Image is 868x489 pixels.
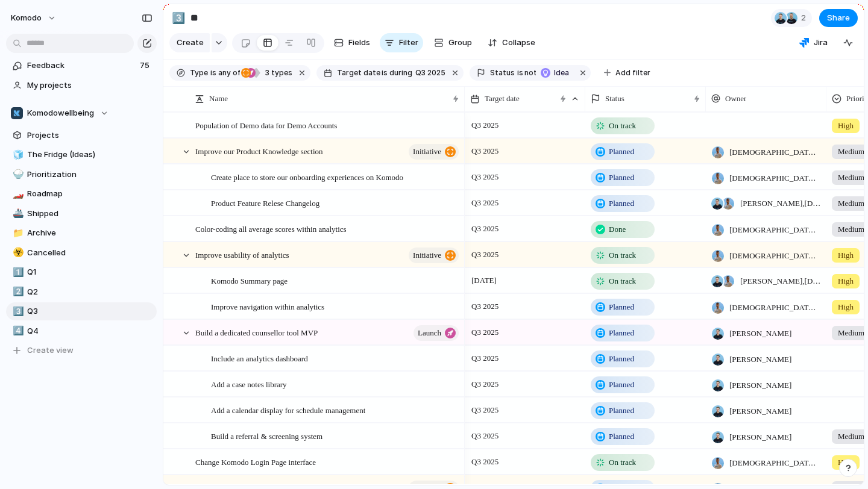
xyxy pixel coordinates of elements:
[6,322,157,340] div: 4️⃣Q4
[140,60,152,72] span: 75
[13,305,21,319] div: 3️⃣
[11,286,23,298] button: 2️⃣
[6,341,157,360] button: Create view
[468,403,502,417] span: Q3 2025
[169,33,210,52] button: Create
[740,198,821,210] span: [PERSON_NAME] , [DEMOGRAPHIC_DATA][PERSON_NAME]
[725,93,746,105] span: Owner
[468,299,502,314] span: Q3 2025
[6,302,157,320] div: 3️⃣Q3
[483,33,540,52] button: Collapse
[177,37,204,49] span: Create
[468,222,502,236] span: Q3 2025
[262,68,271,77] span: 3
[13,148,21,162] div: 🧊
[468,377,502,391] span: Q3 2025
[537,66,575,79] button: Idea
[6,185,157,203] a: 🏎️Roadmap
[11,12,42,24] span: Komodo
[11,227,23,239] button: 📁
[838,431,864,443] span: Medium
[523,67,536,78] span: not
[729,431,791,443] span: [PERSON_NAME]
[609,379,634,391] span: Planned
[413,247,441,264] span: initiative
[838,301,854,313] span: High
[13,324,21,338] div: 4️⃣
[609,146,634,158] span: Planned
[27,208,153,220] span: Shipped
[27,344,74,357] span: Create view
[414,325,459,341] button: launch
[6,104,157,122] button: Komodowellbeing
[6,244,157,262] a: ☣️Cancelled
[468,273,500,288] span: [DATE]
[838,275,854,287] span: High
[211,351,308,365] span: Include an analytics dashboard
[11,169,23,181] button: 🍚
[468,144,502,158] span: Q3 2025
[195,118,337,132] span: Population of Demo data for Demo Accounts
[468,351,502,366] span: Q3 2025
[27,266,153,278] span: Q1
[413,143,441,160] span: initiative
[609,353,634,365] span: Planned
[409,144,459,160] button: initiative
[468,248,502,262] span: Q3 2025
[554,67,571,78] span: Idea
[729,405,791,417] span: [PERSON_NAME]
[6,283,157,301] div: 2️⃣Q2
[210,67,216,78] span: is
[448,37,472,49] span: Group
[6,146,157,164] a: 🧊The Fridge (Ideas)
[468,196,502,210] span: Q3 2025
[211,377,287,391] span: Add a case notes library
[6,205,157,223] a: 🚢Shipped
[27,247,153,259] span: Cancelled
[838,146,864,158] span: Medium
[609,120,636,132] span: On track
[838,249,854,261] span: High
[468,170,502,184] span: Q3 2025
[838,120,854,132] span: High
[729,379,791,391] span: [PERSON_NAME]
[27,79,153,92] span: My projects
[11,188,23,200] button: 🏎️
[27,129,153,142] span: Projects
[241,66,295,79] button: 3 types
[195,455,316,469] span: Change Komodo Login Page interface
[827,12,850,24] span: Share
[13,285,21,299] div: 2️⃣
[6,166,157,184] a: 🍚Prioritization
[27,227,153,239] span: Archive
[468,325,502,340] span: Q3 2025
[27,60,136,72] span: Feedback
[11,149,23,161] button: 🧊
[211,299,324,313] span: Improve navigation within analytics
[6,263,157,281] a: 1️⃣Q1
[838,172,864,184] span: Medium
[13,266,21,279] div: 1️⃣
[819,9,858,27] button: Share
[515,66,539,79] button: isnot
[13,226,21,240] div: 📁
[208,66,242,79] button: isany of
[195,222,347,235] span: Color-coding all average scores within analytics
[6,224,157,242] a: 📁Archive
[729,250,821,262] span: [DEMOGRAPHIC_DATA][PERSON_NAME]
[382,67,388,78] span: is
[13,187,21,201] div: 🏎️
[27,325,153,337] span: Q4
[609,198,634,210] span: Planned
[838,198,864,210] span: Medium
[597,64,658,81] button: Add filter
[380,66,414,79] button: isduring
[468,429,502,443] span: Q3 2025
[609,172,634,184] span: Planned
[502,37,535,49] span: Collapse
